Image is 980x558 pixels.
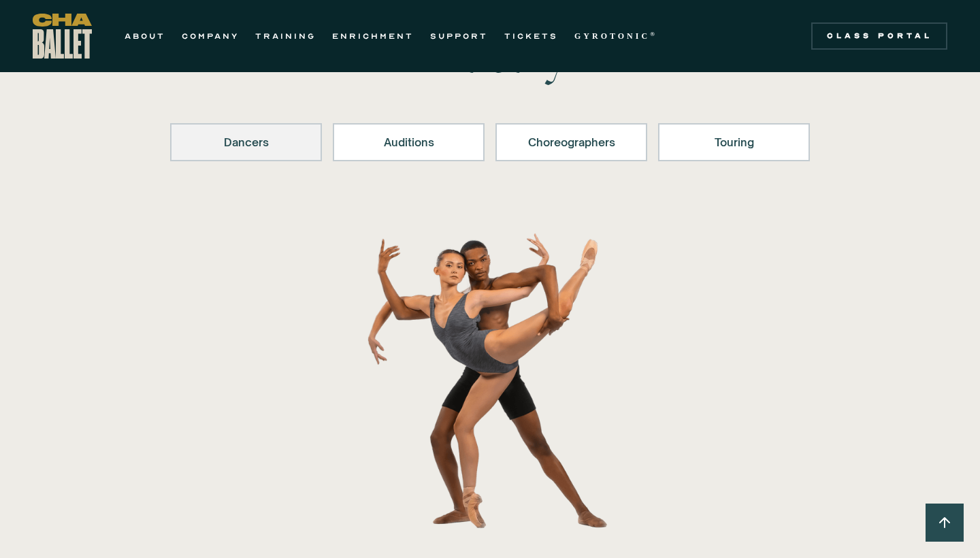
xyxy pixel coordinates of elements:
[513,134,630,150] div: Choreographers
[255,28,316,44] a: TRAINING
[676,134,792,150] div: Touring
[350,134,467,150] div: Auditions
[430,28,488,44] a: SUPPORT
[125,28,165,44] a: ABOUT
[650,31,657,37] sup: ®
[333,123,485,161] a: Auditions
[332,28,414,44] a: ENRICHMENT
[504,28,558,44] a: TICKETS
[811,22,947,50] a: Class Portal
[819,31,939,42] div: Class Portal
[188,134,304,150] div: Dancers
[574,28,657,44] a: GYROTONIC®
[658,123,810,161] a: Touring
[495,123,647,161] a: Choreographers
[33,14,92,59] a: home
[170,123,322,161] a: Dancers
[574,31,650,41] strong: GYROTONIC
[182,28,239,44] a: COMPANY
